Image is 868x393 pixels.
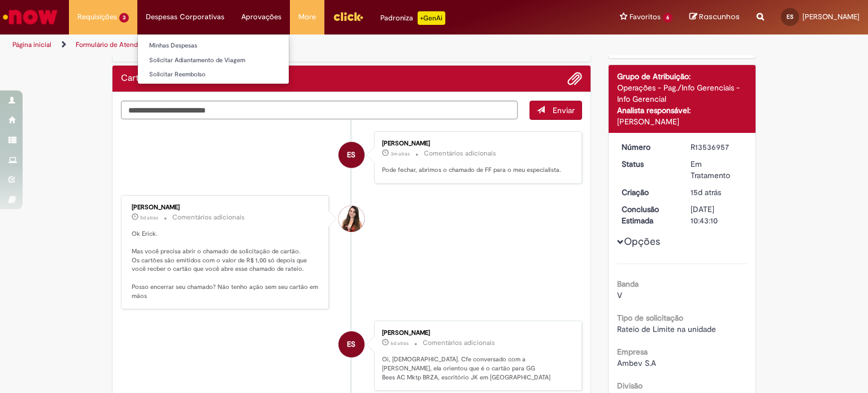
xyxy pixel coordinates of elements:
dt: Status [613,158,683,170]
dt: Criação [613,187,683,198]
div: Thais Dos Santos [338,206,364,232]
b: Banda [617,279,639,289]
div: [DATE] 10:43:10 [691,204,743,226]
span: Enviar [553,105,575,115]
span: Aprovações [241,11,281,23]
div: Erick Nilton Suizu [338,142,364,168]
b: Empresa [617,347,648,357]
a: Formulário de Atendimento [76,40,159,49]
span: 5d atrás [140,214,158,221]
span: [PERSON_NAME] [802,12,860,21]
span: 15d atrás [691,187,721,197]
textarea: Digite sua mensagem aqui... [121,101,518,120]
a: Solicitar Reembolso [138,68,289,81]
a: Página inicial [12,40,51,49]
div: Erick Nilton Suizu [338,331,364,357]
img: click_logo_yellow_360x200.png [333,8,363,25]
span: V [617,290,622,300]
span: 3m atrás [390,150,410,157]
dt: Conclusão Estimada [613,204,683,226]
div: [PERSON_NAME] [382,140,570,147]
div: [PERSON_NAME] [382,330,570,336]
span: 6d atrás [390,340,409,347]
span: More [298,11,316,23]
div: Padroniza [380,11,445,25]
div: R13536957 [691,141,743,153]
span: Despesas Corporativas [146,11,224,23]
a: Rascunhos [689,12,740,23]
span: 3 [119,13,129,23]
span: Rateio de Limite na unidade [617,324,716,334]
time: 15/09/2025 16:43:37 [691,187,721,197]
a: Minhas Despesas [138,40,289,52]
span: Favoritos [630,11,661,23]
h2: Cartão Corporativo Fundo Fixo Histórico de tíquete [121,74,245,84]
b: Divisão [617,381,643,391]
ul: Despesas Corporativas [137,34,289,84]
time: 24/09/2025 15:54:05 [390,340,409,347]
small: Comentários adicionais [172,213,245,222]
small: Comentários adicionais [423,338,495,348]
dt: Número [613,141,683,153]
div: 15/09/2025 16:43:37 [691,187,743,198]
p: Oi, [DEMOGRAPHIC_DATA]. Cfe conversado com a [PERSON_NAME], ela orientou que é o cartão para GG B... [382,355,570,382]
div: [PERSON_NAME] [132,204,320,211]
small: Comentários adicionais [424,149,496,158]
span: Ambev S.A [617,358,656,368]
time: 25/09/2025 09:47:31 [140,214,158,221]
span: Rascunhos [699,11,740,22]
div: [PERSON_NAME] [617,116,748,127]
time: 29/09/2025 17:55:59 [390,150,410,157]
ul: Trilhas de página [8,34,570,55]
a: Solicitar Adiantamento de Viagem [138,54,289,67]
p: Ok Erick. Mas você precisa abrir o chamado de solicitação de cartão. Os cartões são emitidos com ... [132,230,320,301]
div: Operações - Pag./Info Gerenciais - Info Gerencial [617,82,748,105]
span: ES [347,331,355,358]
span: 6 [663,13,672,23]
span: Requisições [77,11,117,23]
p: Pode fechar, abrimos o chamado de FF para o meu especialista. [382,166,570,175]
div: Em Tratamento [691,158,743,181]
div: Analista responsável: [617,105,748,116]
span: ES [347,141,355,169]
p: +GenAi [418,11,445,25]
span: ES [787,13,793,20]
img: ServiceNow [1,6,59,28]
b: Tipo de solicitação [617,313,683,323]
button: Enviar [530,101,582,120]
button: Adicionar anexos [567,71,582,86]
div: Grupo de Atribuição: [617,71,748,82]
